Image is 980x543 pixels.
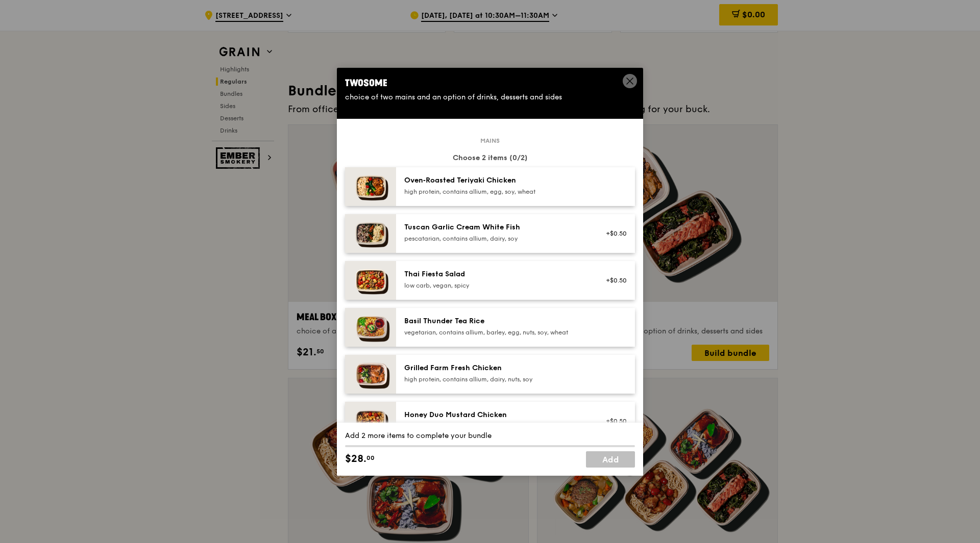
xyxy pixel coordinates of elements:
[404,222,587,232] div: Tuscan Garlic Cream White Fish
[404,269,587,279] div: Thai Fiesta Salad
[404,188,587,196] div: high protein, contains allium, egg, soy, wheat
[345,167,396,206] img: daily_normal_Oven-Roasted_Teriyaki_Chicken__Horizontal_.jpg
[404,316,587,326] div: Basil Thunder Tea Rice
[345,261,396,300] img: daily_normal_Thai_Fiesta_Salad__Horizontal_.jpg
[404,410,587,420] div: Honey Duo Mustard Chicken
[366,454,375,462] span: 00
[600,417,627,425] div: +$0.50
[345,402,396,441] img: daily_normal_Honey_Duo_Mustard_Chicken__Horizontal_.jpg
[345,214,396,253] img: daily_normal_Tuscan_Garlic_Cream_White_Fish__Horizontal_.jpg
[404,175,587,186] div: Oven‑Roasted Teriyaki Chicken
[404,328,587,337] div: vegetarian, contains allium, barley, egg, nuts, soy, wheat
[404,235,587,243] div: pescatarian, contains allium, dairy, soy
[345,153,635,163] div: Choose 2 items (0/2)
[586,451,635,468] a: Add
[345,308,396,347] img: daily_normal_HORZ-Basil-Thunder-Tea-Rice.jpg
[600,276,627,285] div: +$0.50
[476,137,504,145] span: Mains
[345,92,635,102] div: choice of two mains and an option of drinks, desserts and sides
[345,76,635,90] div: Twosome
[600,229,627,238] div: +$0.50
[345,431,635,441] div: Add 2 more items to complete your bundle
[345,451,366,467] span: $28.
[345,355,396,394] img: daily_normal_HORZ-Grilled-Farm-Fresh-Chicken.jpg
[404,375,587,383] div: high protein, contains allium, dairy, nuts, soy
[404,363,587,373] div: Grilled Farm Fresh Chicken
[404,281,587,290] div: low carb, vegan, spicy
[404,422,587,430] div: high protein, contains allium, soy, wheat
